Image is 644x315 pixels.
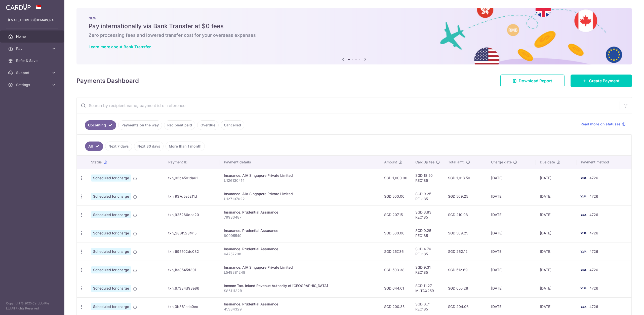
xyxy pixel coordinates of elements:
h6: Zero processing fees and lowered transfer cost for your overseas expenses [89,32,620,38]
img: Bank Card [578,230,588,236]
a: Payments on the way [118,120,162,130]
span: Total amt. [448,160,465,165]
a: Overdue [197,120,219,130]
a: Create Payment [571,75,632,87]
div: Insurance. Prudential Assurance [224,302,376,307]
span: Amount [384,160,397,165]
input: Search by recipient name, payment id or reference [77,97,620,114]
h4: Payments Dashboard [76,76,139,85]
img: Bank transfer banner [76,8,632,64]
span: 4726 [589,249,598,254]
h5: Pay internationally via Bank Transfer at $0 fees [89,22,620,30]
img: CardUp [6,4,31,10]
td: txn_67334d93e86 [164,279,220,297]
td: [DATE] [487,242,536,261]
td: SGD 11.27 MLTAX25R [411,279,444,297]
span: Read more on statuses [581,122,621,127]
p: 79983487 [224,215,376,220]
td: SGD 509.25 [444,187,487,205]
td: [DATE] [487,205,536,224]
td: [DATE] [536,187,577,205]
td: txn_925266dea20 [164,205,220,224]
span: Due date [540,160,555,165]
td: SGD 500.00 [380,187,411,205]
th: Payment ID [164,156,220,169]
td: SGD 207.15 [380,205,411,224]
a: All [85,142,103,151]
span: Charge date [491,160,512,165]
td: txn_03b4501da61 [164,169,220,187]
td: [DATE] [487,169,536,187]
td: [DATE] [536,205,577,224]
span: Refer & Save [16,58,49,63]
td: SGD 1,000.00 [380,169,411,187]
p: 80095549 [224,233,376,238]
td: SGD 9.31 REC185 [411,261,444,279]
a: More than 1 month [166,142,205,151]
td: [DATE] [536,242,577,261]
td: txn_937d5e5211d [164,187,220,205]
td: [DATE] [536,169,577,187]
td: SGD 9.25 REC185 [411,224,444,242]
img: Bank Card [578,285,588,291]
div: Insurance. Prudential Assurance [224,228,376,233]
span: Create Payment [589,78,620,84]
span: Scheduled for charge [91,230,131,237]
span: Scheduled for charge [91,174,131,182]
td: [DATE] [487,261,536,279]
td: txn_1fa8545d301 [164,261,220,279]
a: Download Report [500,75,565,87]
div: Insurance. Prudential Assurance [224,210,376,215]
span: Support [16,70,49,75]
div: Insurance. AIA Singapore Private Limited [224,173,376,178]
span: 4726 [589,231,598,235]
span: Scheduled for charge [91,285,131,292]
p: U126130414 [224,178,376,183]
span: 4726 [589,304,598,309]
span: Scheduled for charge [91,266,131,273]
img: Bank Card [578,175,588,181]
span: 4726 [589,194,598,198]
span: Scheduled for charge [91,211,131,218]
span: Scheduled for charge [91,248,131,255]
td: SGD 1,018.50 [444,169,487,187]
span: 4726 [589,286,598,290]
p: L549381248 [224,270,376,275]
span: Settings [16,82,49,87]
td: SGD 503.38 [380,261,411,279]
div: Insurance. AIA Singapore Private Limited [224,265,376,270]
p: [EMAIL_ADDRESS][DOMAIN_NAME] [8,18,56,23]
td: SGD 512.69 [444,261,487,279]
p: 45384329 [224,307,376,312]
span: 4726 [589,213,598,217]
th: Payment details [220,156,380,169]
td: SGD 655.28 [444,279,487,297]
span: Home [16,34,49,39]
span: 4726 [589,268,598,272]
a: Cancelled [221,120,244,130]
span: Status [91,160,102,165]
img: Bank Card [578,193,588,199]
a: Upcoming [85,120,116,130]
td: SGD 257.36 [380,242,411,261]
p: U127107022 [224,196,376,201]
div: Insurance. Prudential Assurance [224,247,376,252]
td: SGD 9.25 REC185 [411,187,444,205]
p: NEW [89,16,620,20]
span: Scheduled for charge [91,193,131,200]
img: Bank Card [578,304,588,310]
td: txn_695502dc082 [164,242,220,261]
p: S8611132B [224,288,376,293]
div: Insurance. AIA Singapore Private Limited [224,191,376,196]
a: Recipient paid [164,120,195,130]
td: [DATE] [536,224,577,242]
td: SGD 509.25 [444,224,487,242]
td: [DATE] [487,279,536,297]
a: Read more on statuses [581,122,626,127]
td: SGD 18.50 REC185 [411,169,444,187]
span: 4726 [589,176,598,180]
p: 64757208 [224,252,376,257]
td: SGD 3.83 REC185 [411,205,444,224]
img: Bank Card [578,212,588,218]
a: Next 30 days [134,142,164,151]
